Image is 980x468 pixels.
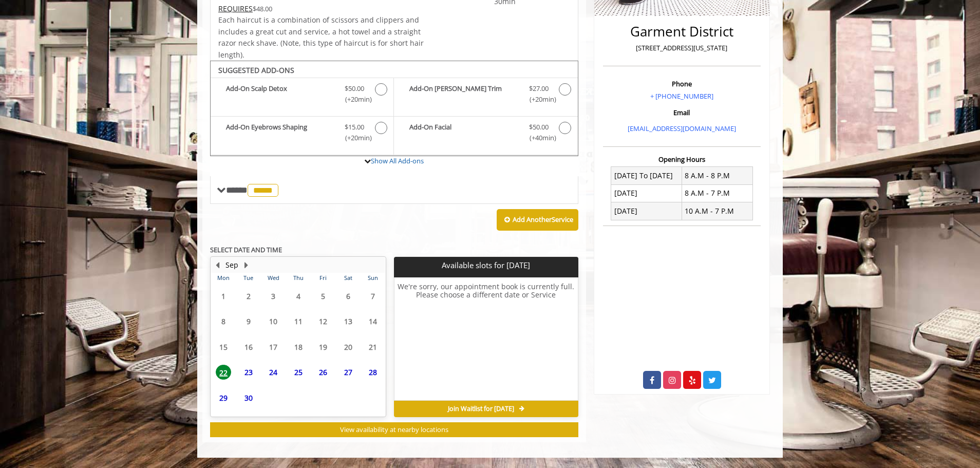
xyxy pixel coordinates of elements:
[611,184,682,202] td: [DATE]
[335,273,360,283] th: Sat
[291,365,306,380] span: 25
[371,156,424,165] a: Show All Add-ons
[606,43,758,53] p: [STREET_ADDRESS][US_STATE]
[365,365,381,380] span: 28
[211,360,236,385] td: Select day22
[311,273,335,283] th: Fri
[409,122,518,143] b: Add-On Facial
[286,273,310,283] th: Thu
[216,122,388,146] label: Add-On Eyebrows Shaping
[513,215,573,224] b: Add Another Service
[216,390,231,405] span: 29
[682,202,752,220] td: 10 A.M - 7 P.M
[529,122,549,133] span: $50.00
[628,124,736,133] a: [EMAIL_ADDRESS][DOMAIN_NAME]
[399,122,572,146] label: Add-On Facial
[341,365,356,380] span: 27
[311,360,335,385] td: Select day26
[448,405,514,413] span: Join Waitlist for [DATE]
[529,83,549,94] span: $27.00
[340,94,370,105] span: (+20min )
[266,365,281,380] span: 24
[398,261,574,270] p: Available slots for [DATE]
[211,385,236,411] td: Select day29
[261,273,286,283] th: Wed
[225,259,238,271] button: Sep
[345,83,364,94] span: $50.00
[216,83,388,107] label: Add-On Scalp Detox
[242,259,250,271] button: Next Month
[340,425,448,434] span: View availability at nearby locations
[218,15,424,59] span: Each haircut is a combination of scissors and clippers and includes a great cut and service, a ho...
[210,245,282,254] b: SELECT DATE AND TIME
[399,83,572,107] label: Add-On Beard Trim
[236,385,260,411] td: Select day30
[611,167,682,184] td: [DATE] To [DATE]
[409,83,518,105] b: Add-On [PERSON_NAME] Trim
[606,109,758,116] h3: Email
[345,122,364,133] span: $15.00
[261,360,286,385] td: Select day24
[210,61,578,156] div: The Made Man Haircut Add-onS
[523,133,554,143] span: (+40min )
[682,184,752,202] td: 8 A.M - 7 P.M
[216,365,231,380] span: 22
[226,122,334,143] b: Add-On Eyebrows Shaping
[236,360,260,385] td: Select day23
[226,83,334,105] b: Add-On Scalp Detox
[523,94,554,105] span: (+20min )
[211,273,236,283] th: Mon
[606,80,758,87] h3: Phone
[218,4,253,13] span: This service needs some Advance to be paid before we block your appointment
[218,3,425,14] div: $48.00
[361,273,386,283] th: Sun
[241,365,256,380] span: 23
[241,390,256,405] span: 30
[218,65,294,75] b: SUGGESTED ADD-ONS
[236,273,260,283] th: Tue
[210,422,578,437] button: View availability at nearby locations
[213,259,221,271] button: Previous Month
[340,133,370,143] span: (+20min )
[603,156,761,163] h3: Opening Hours
[394,283,577,397] h6: We're sorry, our appointment book is currently full. Please choose a different date or Service
[611,202,682,220] td: [DATE]
[361,360,386,385] td: Select day28
[286,360,310,385] td: Select day25
[497,209,578,231] button: Add AnotherService
[606,24,758,39] h2: Garment District
[682,167,752,184] td: 8 A.M - 8 P.M
[335,360,360,385] td: Select day27
[650,91,713,101] a: + [PHONE_NUMBER]
[315,365,331,380] span: 26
